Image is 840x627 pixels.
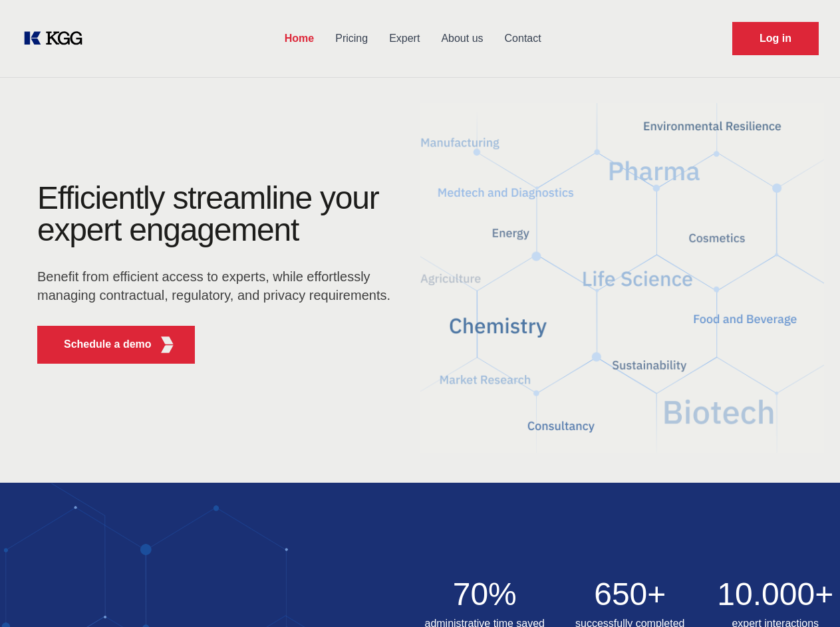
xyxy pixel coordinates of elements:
a: About us [430,21,493,56]
h2: 70% [420,578,550,610]
p: Benefit from efficient access to experts, while effortlessly managing contractual, regulatory, an... [37,267,399,305]
a: KOL Knowledge Platform: Talk to Key External Experts (KEE) [21,28,93,49]
h1: Efficiently streamline your expert engagement [37,182,399,246]
a: Request Demo [732,22,819,55]
a: Expert [378,21,430,56]
a: Contact [494,21,552,56]
a: Home [274,21,325,56]
h2: 650+ [565,578,695,610]
button: Schedule a demoKGG Fifth Element RED [37,326,195,364]
img: KGG Fifth Element RED [159,336,176,353]
a: Pricing [325,21,378,56]
p: Schedule a demo [64,336,152,352]
img: KGG Fifth Element RED [420,86,825,469]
